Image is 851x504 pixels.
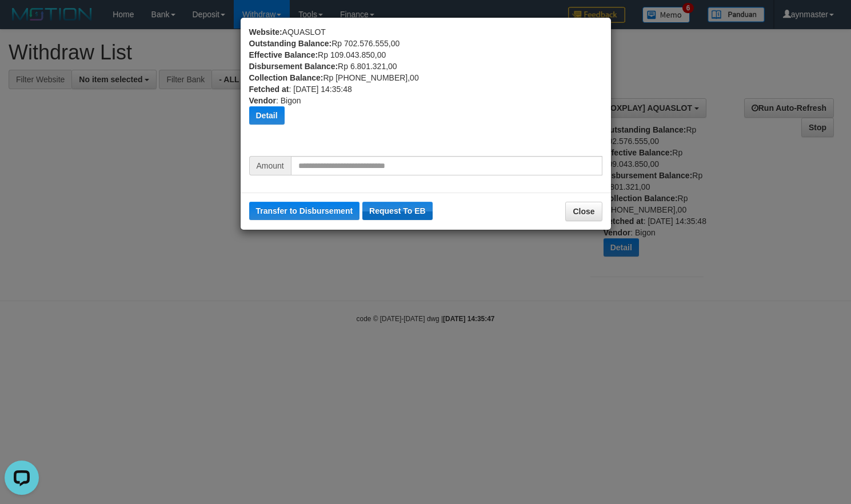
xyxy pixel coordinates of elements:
[565,202,602,221] button: Close
[249,85,289,94] b: Fetched at
[249,96,276,105] b: Vendor
[249,106,285,125] button: Detail
[249,202,360,220] button: Transfer to Disbursement
[249,62,338,71] b: Disbursement Balance:
[249,50,318,59] b: Effective Balance:
[249,73,323,82] b: Collection Balance:
[249,27,282,37] b: Website:
[5,5,39,39] button: Open LiveChat chat widget
[249,39,332,48] b: Outstanding Balance:
[362,202,433,220] button: Request To EB
[249,26,602,156] div: AQUASLOT Rp 702.576.555,00 Rp 109.043.850,00 Rp 6.801.321,00 Rp [PHONE_NUMBER],00 : [DATE] 14:35:...
[249,156,291,175] span: Amount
